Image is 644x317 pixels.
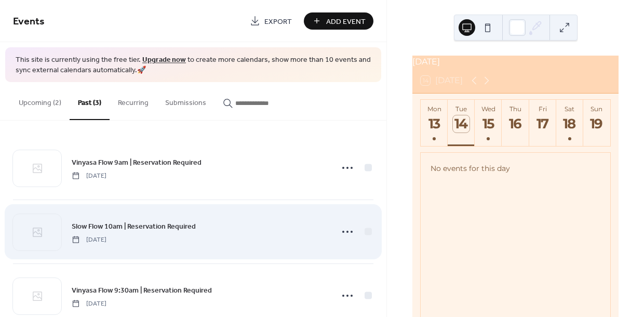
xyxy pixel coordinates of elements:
[157,82,214,119] button: Submissions
[70,82,110,120] button: Past (3)
[72,171,106,180] span: [DATE]
[426,115,443,133] div: 13
[502,100,529,146] button: Thu16
[242,12,300,30] a: Export
[326,16,366,27] span: Add Event
[529,100,556,146] button: Fri17
[588,115,606,133] div: 19
[412,56,619,68] div: [DATE]
[142,53,186,67] a: Upgrade now
[72,285,212,296] span: Vinyasa Flow 9:30am | Reservation Required
[72,156,202,168] a: Vinyasa Flow 9am | Reservation Required
[424,105,445,113] div: Mon
[304,12,373,30] button: Add Event
[453,115,470,133] div: 14
[16,55,371,75] span: This site is currently using the free tier. to create more calendars, show more than 10 events an...
[475,100,502,146] button: Wed15
[72,157,202,168] span: Vinyasa Flow 9am | Reservation Required
[72,235,106,244] span: [DATE]
[559,105,580,113] div: Sat
[480,115,497,133] div: 15
[448,100,475,146] button: Tue14
[72,284,212,296] a: Vinyasa Flow 9:30am | Reservation Required
[72,299,106,308] span: [DATE]
[13,11,45,32] span: Events
[478,105,499,113] div: Wed
[72,221,196,232] span: Slow Flow 10am | Reservation Required
[421,100,448,146] button: Mon13
[451,105,472,113] div: Tue
[532,105,553,113] div: Fri
[534,115,551,133] div: 17
[586,105,607,113] div: Sun
[507,115,524,133] div: 16
[264,16,292,27] span: Export
[10,82,70,119] button: Upcoming (2)
[72,220,196,232] a: Slow Flow 10am | Reservation Required
[110,82,157,119] button: Recurring
[561,115,579,133] div: 18
[583,100,610,146] button: Sun19
[505,105,526,113] div: Thu
[556,100,583,146] button: Sat18
[422,156,609,180] div: No events for this day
